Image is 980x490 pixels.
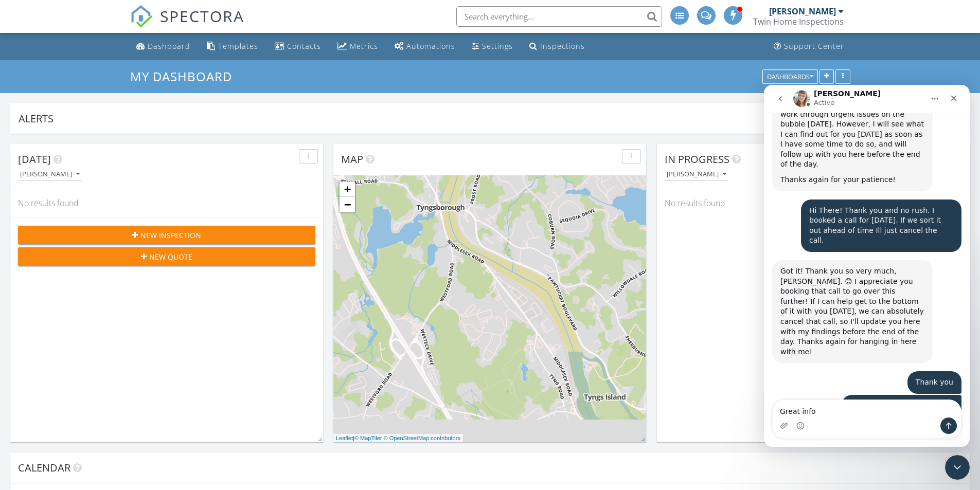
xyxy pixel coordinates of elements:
[287,41,321,51] div: Contacts
[18,168,82,182] button: [PERSON_NAME]
[130,5,153,28] img: The Best Home Inspection Software - Spectora
[764,85,970,447] iframe: Intercom live chat
[333,37,382,56] a: Metrics
[218,41,258,51] div: Templates
[130,68,241,85] a: My Dashboard
[340,197,355,212] a: Zoom out
[384,435,460,441] a: © OpenStreetMap contributors
[140,230,201,241] span: New Inspection
[468,37,517,56] a: Settings
[10,189,323,217] div: No results found
[350,41,378,51] div: Metrics
[336,435,353,441] a: Leaflet
[148,41,190,51] div: Dashboard
[132,37,194,56] a: Dashboard
[18,152,51,166] span: [DATE]
[341,152,363,166] span: Map
[770,37,848,56] a: Support Center
[18,247,315,266] button: New Quote
[665,152,729,166] span: In Progress
[767,73,813,80] div: Dashboards
[667,171,726,178] div: [PERSON_NAME]
[406,41,455,51] div: Automations
[665,168,728,182] button: [PERSON_NAME]
[149,251,192,262] span: New Quote
[271,37,325,56] a: Contacts
[19,112,947,125] div: Alerts
[456,6,662,27] input: Search everything...
[333,434,463,443] div: |
[753,16,844,27] div: Twin Home Inspections
[784,41,844,51] div: Support Center
[482,41,513,51] div: Settings
[769,6,836,16] div: [PERSON_NAME]
[20,171,80,178] div: [PERSON_NAME]
[657,189,970,217] div: No results found
[525,37,589,56] a: Inspections
[160,5,244,27] span: SPECTORA
[390,37,459,56] a: Automations (Advanced)
[354,435,382,441] a: © MapTiler
[18,226,315,244] button: New Inspection
[130,14,244,35] a: SPECTORA
[18,461,70,475] span: Calendar
[762,69,818,84] button: Dashboards
[340,182,355,197] a: Zoom in
[945,455,970,480] iframe: Intercom live chat
[203,37,262,56] a: Templates
[540,41,585,51] div: Inspections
